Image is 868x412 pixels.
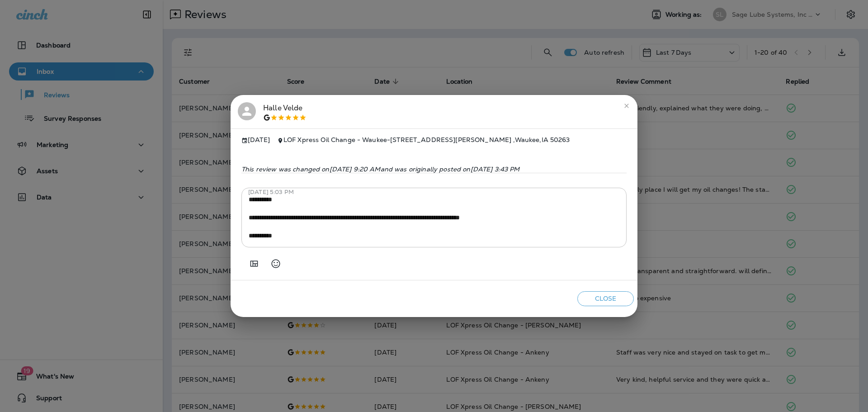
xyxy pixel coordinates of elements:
span: LOF Xpress Oil Change - Waukee - [STREET_ADDRESS][PERSON_NAME] , Waukee , IA 50263 [283,136,570,144]
button: Add in a premade template [245,255,263,273]
div: Halle Velde [263,102,307,121]
p: This review was changed on [DATE] 9:20 AM [241,166,627,173]
span: and was originally posted on [DATE] 3:43 PM [381,165,520,173]
button: Close [577,291,634,306]
button: close [619,99,634,113]
span: [DATE] [241,136,270,144]
button: Select an emoji [267,255,285,273]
